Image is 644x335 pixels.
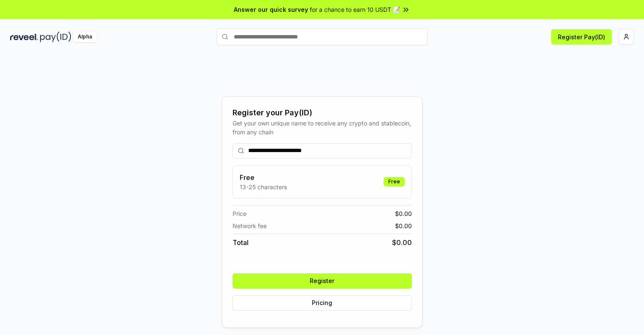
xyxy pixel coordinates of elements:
[40,32,71,42] img: pay_id
[240,182,287,191] p: 13-25 characters
[10,32,38,42] img: reveel_dark
[392,237,412,248] span: $ 0.00
[233,237,249,248] span: Total
[234,5,308,14] span: Answer our quick survey
[240,172,287,182] h3: Free
[384,177,405,186] div: Free
[233,209,246,218] span: Price
[310,5,400,14] span: for a chance to earn 10 USDT 📝
[233,107,412,119] div: Register your Pay(ID)
[395,221,412,230] span: $ 0.00
[233,221,267,230] span: Network fee
[551,29,612,44] button: Register Pay(ID)
[395,209,412,218] span: $ 0.00
[233,119,412,136] div: Get your own unique name to receive any crypto and stablecoin, from any chain
[233,295,412,310] button: Pricing
[233,273,412,289] button: Register
[73,32,97,42] div: Alpha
